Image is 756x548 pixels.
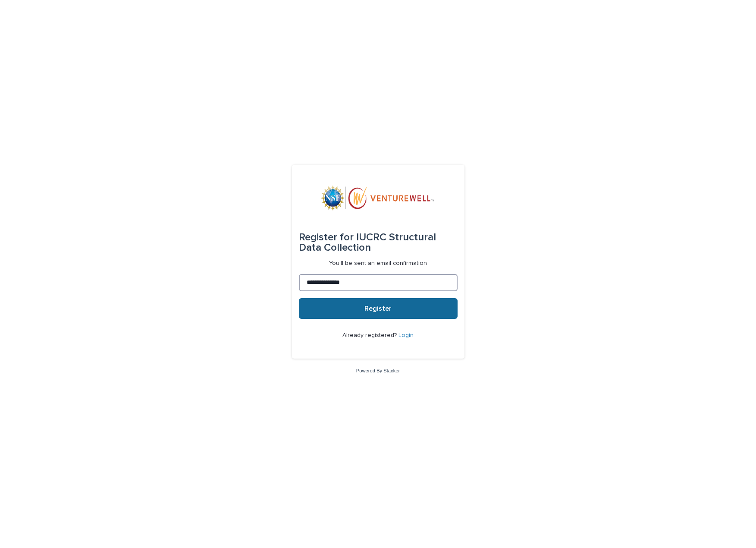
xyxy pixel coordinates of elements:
[321,186,435,211] img: mWhVGmOKROS2pZaMU8FQ
[299,232,354,243] span: Register for
[299,225,458,260] div: IUCRC Structural Data Collection
[299,298,458,319] button: Register
[364,305,392,312] span: Register
[342,332,398,338] span: Already registered?
[356,368,400,373] a: Powered By Stacker
[329,260,427,267] p: You'll be sent an email confirmation
[398,332,414,338] a: Login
